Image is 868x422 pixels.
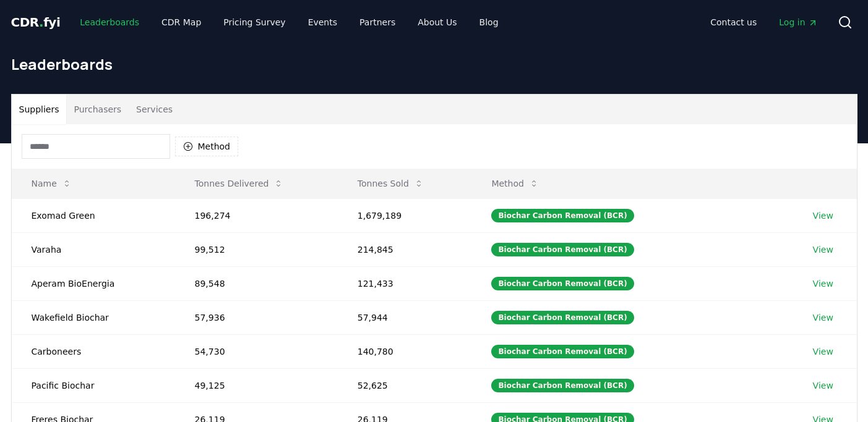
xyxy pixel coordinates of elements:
[491,209,634,222] div: Biochar Carbon Removal (BCR)
[338,368,472,402] td: 52,625
[175,368,338,402] td: 49,125
[11,15,61,30] span: CDR fyi
[298,11,347,33] a: Events
[813,243,833,256] a: View
[813,311,833,324] a: View
[22,171,82,196] button: Name
[12,95,67,124] button: Suppliers
[779,16,817,28] span: Log in
[70,11,508,33] nav: Main
[175,198,338,232] td: 196,274
[408,11,466,33] a: About Us
[350,11,405,33] a: Partners
[491,277,634,290] div: Biochar Carbon Removal (BCR)
[70,11,149,33] a: Leaderboards
[338,198,472,232] td: 1,679,189
[12,198,175,232] td: Exomad Green
[12,334,175,368] td: Carboneers
[213,11,295,33] a: Pricing Survey
[12,368,175,402] td: Pacific Biochar
[338,266,472,300] td: 121,433
[491,345,634,358] div: Biochar Carbon Removal (BCR)
[491,311,634,324] div: Biochar Carbon Removal (BCR)
[175,232,338,266] td: 99,512
[700,11,767,33] a: Contact us
[348,171,434,196] button: Tonnes Sold
[813,277,833,290] a: View
[175,266,338,300] td: 89,548
[152,11,211,33] a: CDR Map
[338,300,472,334] td: 57,944
[813,345,833,358] a: View
[470,11,509,33] a: Blog
[12,232,175,266] td: Varaha
[175,300,338,334] td: 57,936
[66,95,129,124] button: Purchasers
[491,379,634,392] div: Biochar Carbon Removal (BCR)
[813,379,833,392] a: View
[769,11,827,33] a: Log in
[175,334,338,368] td: 54,730
[12,300,175,334] td: Wakefield Biochar
[700,11,827,33] nav: Main
[175,137,239,156] button: Method
[338,334,472,368] td: 140,780
[39,15,43,30] span: .
[491,243,634,256] div: Biochar Carbon Removal (BCR)
[12,266,175,300] td: Aperam BioEnergia
[338,232,472,266] td: 214,845
[813,209,833,222] a: View
[11,54,857,74] h1: Leaderboards
[185,171,294,196] button: Tonnes Delivered
[481,171,549,196] button: Method
[129,95,180,124] button: Services
[11,14,61,31] a: CDR.fyi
